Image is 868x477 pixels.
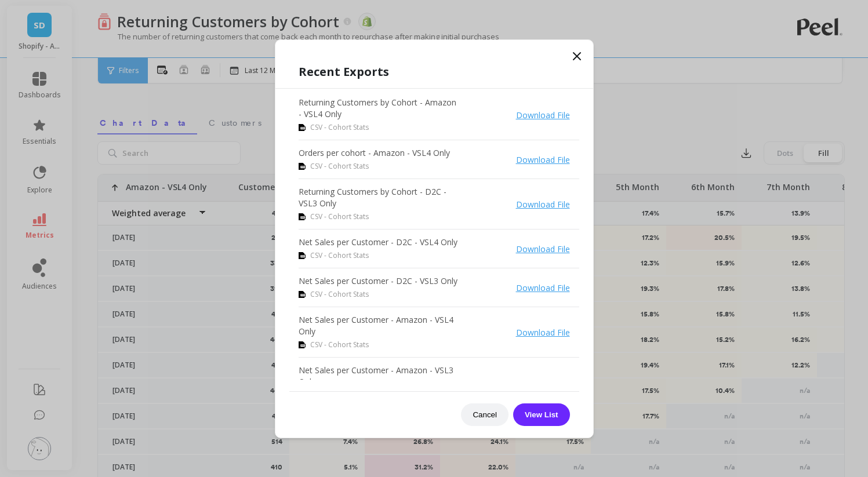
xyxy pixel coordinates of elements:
a: Download File [516,243,570,254]
button: View List [513,403,570,426]
span: CSV - Cohort Stats [310,340,369,350]
img: csv icon [299,252,306,259]
p: Orders per cohort - Amazon - VSL4 Only [299,147,450,159]
span: CSV - Cohort Stats [310,161,369,172]
p: Net Sales per Customer - D2C - VSL4 Only [299,236,457,248]
img: csv icon [299,341,306,348]
img: csv icon [299,213,306,220]
a: Download File [516,327,570,338]
a: Download File [516,377,570,388]
span: CSV - Cohort Stats [310,250,369,261]
p: Returning Customers by Cohort - D2C - VSL3 Only [299,186,461,209]
img: csv icon [299,163,306,170]
span: CSV - Cohort Stats [310,289,369,300]
img: csv icon [299,124,306,131]
p: Net Sales per Customer - D2C - VSL3 Only [299,275,457,287]
a: Download File [516,199,570,210]
a: Download File [516,154,570,165]
button: Cancel [461,403,509,426]
p: Net Sales per Customer - Amazon - VSL3 Only [299,365,461,388]
p: Net Sales per Customer - Amazon - VSL4 Only [299,314,461,337]
span: CSV - Cohort Stats [310,212,369,222]
p: Returning Customers by Cohort - Amazon - VSL4 Only [299,97,461,120]
a: Download File [516,282,570,293]
img: csv icon [299,291,306,298]
h1: Recent Exports [299,63,570,81]
span: CSV - Cohort Stats [310,122,369,133]
a: Download File [516,110,570,121]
